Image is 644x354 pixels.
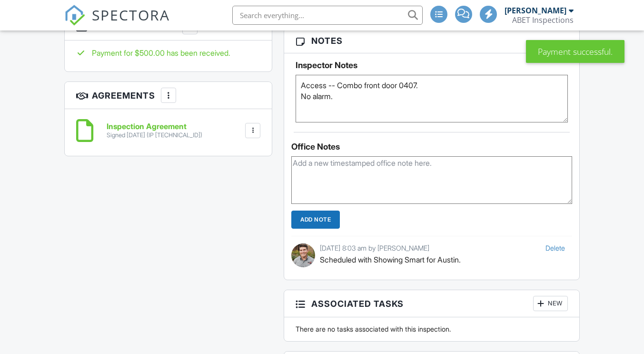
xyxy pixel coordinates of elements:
[512,15,574,25] div: ABET Inspections
[232,6,423,25] input: Search everything...
[320,254,565,265] p: Scheduled with Showing Smart for Austin.
[107,122,202,139] a: Inspection Agreement Signed [DATE] (IP [TECHNICAL_ID])
[368,244,376,252] span: by
[377,244,429,252] span: [PERSON_NAME]
[76,48,260,58] div: Payment for $500.00 has been received.
[291,243,315,267] img: austin_hs.png
[526,40,624,63] div: Payment successful.
[311,297,404,310] span: Associated Tasks
[296,61,567,70] h5: Inspector Notes
[107,131,202,139] div: Signed [DATE] (IP [TECHNICAL_ID])
[545,244,565,252] a: Delete
[92,5,170,25] span: SPECTORA
[291,211,340,229] input: Add Note
[290,324,573,334] div: There are no tasks associated with this inspection.
[64,5,85,26] img: The Best Home Inspection Software - Spectora
[533,296,568,311] div: New
[64,13,170,33] a: SPECTORA
[65,82,272,109] h3: Agreements
[291,142,572,152] div: Office Notes
[505,6,566,15] div: [PERSON_NAME]
[296,75,567,122] textarea: Access -- Combo front door 0407. No alarm.
[320,244,367,252] span: [DATE] 8:03 am
[284,29,579,53] h3: Notes
[107,122,202,131] h6: Inspection Agreement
